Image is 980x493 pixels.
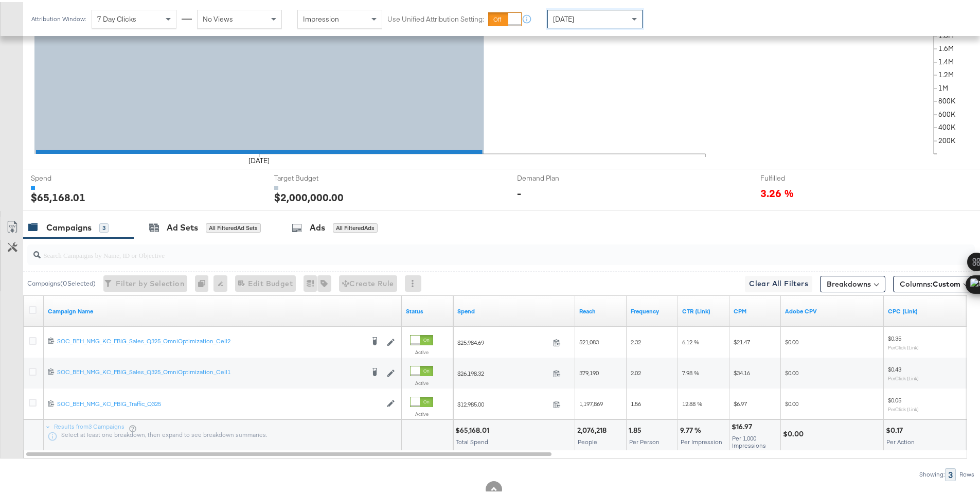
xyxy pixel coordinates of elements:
[734,367,750,375] span: $34.16
[888,394,901,402] span: $0.05
[629,424,645,433] div: 1.85
[945,466,956,479] div: 3
[933,277,960,287] span: Custom
[57,366,364,374] div: SOC_BEH_NMG_KC_FBIG_Sales_Q325_OmniOptimization_Cell1
[57,366,364,376] a: SOC_BEH_NMG_KC_FBIG_Sales_Q325_OmniOptimization_Cell1
[57,398,382,406] div: SOC_BEH_NMG_KC_FBIG_Traffic_Q325
[206,221,261,231] div: All Filtered Ad Sets
[745,274,812,290] button: Clear All Filters
[785,367,798,375] span: $0.00
[248,154,270,163] text: [DATE]
[41,239,888,259] input: Search Campaigns by Name, ID or Objective
[888,342,919,348] sub: Per Click (Link)
[57,335,364,345] a: SOC_BEH_NMG_KC_FBIG_Sales_Q325_OmniOptimization_Cell2
[785,336,798,344] span: $0.00
[457,305,571,313] a: The total amount spent to date.
[195,273,213,290] div: 0
[333,221,378,231] div: All Filtered Ads
[783,427,807,437] div: $0.00
[57,398,382,407] a: SOC_BEH_NMG_KC_FBIG_Traffic_Q325
[888,373,919,379] sub: Per Click (Link)
[785,398,798,406] span: $0.00
[27,277,96,286] div: Campaigns ( 0 Selected)
[900,277,960,287] span: Columns:
[31,188,85,203] div: $65,168.01
[517,184,521,199] div: -
[553,12,574,22] span: [DATE]
[274,171,351,181] span: Target Budget
[97,12,136,22] span: 7 Day Clicks
[886,424,906,433] div: $0.17
[410,378,433,384] label: Active
[456,436,488,444] span: Total Spend
[888,363,901,371] span: $0.43
[274,188,344,203] div: $2,000,000.00
[387,12,484,22] label: Use Unified Attribution Setting:
[579,398,603,406] span: 1,197,869
[203,12,233,22] span: No Views
[631,305,674,313] a: The average number of times your ad was served to each person.
[410,409,433,415] label: Active
[682,336,699,344] span: 6.12 %
[457,398,549,406] span: $12,985.00
[406,305,449,313] a: Shows the current state of your Ad Campaign.
[886,436,915,444] span: Per Action
[629,436,660,444] span: Per Person
[749,275,808,288] span: Clear All Filters
[959,469,975,476] div: Rows
[682,305,725,313] a: The number of clicks received on a link in your ad divided by the number of impressions.
[734,305,777,313] a: The average cost you've paid to have 1,000 impressions of your ad.
[785,305,880,313] a: Adobe CPV
[631,367,641,375] span: 2.02
[517,171,594,181] span: Demand Plan
[57,335,364,343] div: SOC_BEH_NMG_KC_FBIG_Sales_Q325_OmniOptimization_Cell2
[681,436,722,444] span: Per Impression
[820,274,885,290] button: Breakdowns
[577,424,610,433] div: 2,076,218
[732,420,755,430] div: $16.97
[457,367,549,375] span: $26,198.32
[734,398,747,406] span: $6.97
[682,398,702,406] span: 12.88 %
[303,12,339,22] span: Impression
[631,398,641,406] span: 1.56
[579,336,599,344] span: 521,083
[455,424,492,433] div: $65,168.01
[919,469,945,476] div: Showing:
[631,336,641,344] span: 2.32
[760,184,794,198] span: 3.26 %
[760,171,838,181] span: Fulfilled
[99,221,109,231] div: 3
[31,171,108,181] span: Spend
[46,220,92,232] div: Campaigns
[48,305,398,313] a: Your campaign name.
[167,220,198,232] div: Ad Sets
[682,367,699,375] span: 7.98 %
[680,424,704,433] div: 9.77 %
[31,13,86,21] div: Attribution Window:
[579,305,622,313] a: The number of people your ad was served to.
[578,436,597,444] span: People
[888,332,901,340] span: $0.35
[457,337,549,344] span: $25,984.69
[732,432,766,447] span: Per 1,000 Impressions
[734,336,750,344] span: $21.47
[893,274,975,290] button: Columns:Custom
[310,220,325,232] div: Ads
[410,347,433,354] label: Active
[888,404,919,410] sub: Per Click (Link)
[579,367,599,375] span: 379,190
